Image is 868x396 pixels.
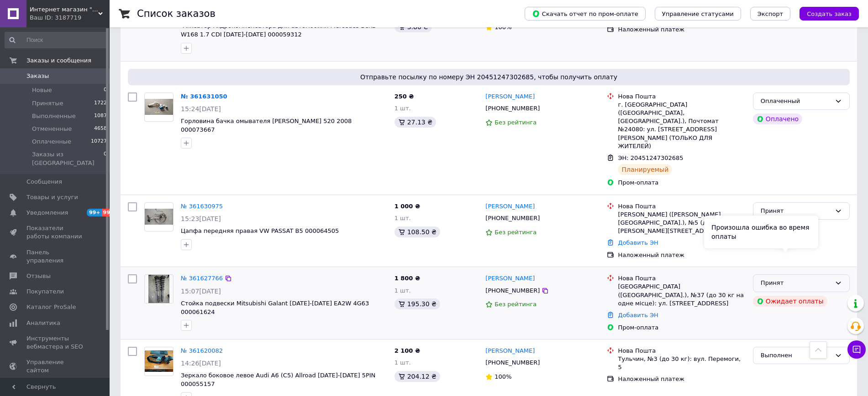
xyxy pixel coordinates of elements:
[494,373,511,380] span: 100%
[395,287,411,294] span: 1 шт.
[181,93,227,100] a: № 361631050
[181,275,223,282] a: № 361627766
[395,105,411,112] span: 1 шт.
[26,319,60,327] span: Аналитика
[485,347,535,355] a: [PERSON_NAME]
[395,298,440,309] div: 195.30 ₴
[655,7,741,21] button: Управление статусами
[618,93,745,101] div: Нова Пошта
[494,301,537,308] span: Без рейтинга
[618,375,745,383] div: Наложенный платеж
[494,119,537,126] span: Без рейтинга
[181,105,221,113] span: 15:24[DATE]
[753,113,802,124] div: Оплачено
[145,350,173,372] img: Фото товару
[26,303,76,311] span: Каталог ProSale
[807,10,852,17] span: Создать заказ
[750,7,790,21] button: Экспорт
[761,206,831,216] div: Принят
[145,99,173,115] img: Фото товару
[26,193,78,201] span: Товары и услуги
[26,248,84,265] span: Панель управления
[104,150,107,167] span: 0
[104,86,107,94] span: 0
[137,8,216,19] h1: Список заказов
[144,202,174,231] a: Фото товару
[485,202,535,211] a: [PERSON_NAME]
[395,117,436,128] div: 27.13 ₴
[618,179,745,187] div: Пром-оплата
[145,209,173,225] img: Фото товару
[395,371,440,382] div: 204.12 ₴
[618,347,745,355] div: Нова Пошта
[618,312,658,319] a: Добавить ЭН
[761,351,831,360] div: Выполнен
[494,24,511,31] span: 100%
[26,272,51,280] span: Отзывы
[32,112,76,120] span: Выполненные
[87,209,102,216] span: 99+
[618,274,745,283] div: Нова Пошта
[181,372,375,387] a: Зеркало боковое левое Audi A6 (C5) Allroad [DATE]-[DATE] 5PIN 000055157
[91,138,107,146] span: 10727
[26,224,84,241] span: Показатели работы компании
[181,360,221,367] span: 14:26[DATE]
[395,215,411,221] span: 1 шт.
[181,227,339,234] a: Цапфа передняя правая VW PASSAT B5 000064505
[26,358,84,375] span: Управление сайтом
[32,99,63,108] span: Принятые
[395,275,420,282] span: 1 800 ₴
[618,211,745,236] div: [PERSON_NAME] ([PERSON_NAME][GEOGRAPHIC_DATA].), №5 (до 30 кг): ул. [PERSON_NAME][STREET_ADDRESS]
[484,212,542,224] div: [PHONE_NUMBER]
[94,125,107,133] span: 4658
[618,202,745,211] div: Нова Пошта
[102,209,117,216] span: 99+
[144,347,174,376] a: Фото товару
[30,14,110,22] div: Ваш ID: 3187719
[181,215,221,222] span: 15:23[DATE]
[761,97,831,106] div: Оплаченный
[704,216,818,248] div: Произошла ошибка во время оплаты
[484,357,542,369] div: [PHONE_NUMBER]
[753,296,827,307] div: Ожидает оплаты
[395,226,440,237] div: 108.50 ₴
[525,7,646,21] button: Скачать отчет по пром-оплате
[790,10,859,17] a: Создать заказ
[662,10,734,17] span: Управление статусами
[181,300,369,315] a: Стойка подвески Mitsubishi Galant [DATE]-[DATE] EA2W 4G63 000061624
[761,278,831,288] div: Принят
[32,150,104,167] span: Заказы из [GEOGRAPHIC_DATA]
[32,138,71,146] span: Оплаченные
[618,251,745,259] div: Наложенный платеж
[618,26,745,34] div: Наложенный платеж
[148,275,170,303] img: Фото товару
[395,93,414,100] span: 250 ₴
[26,57,91,65] span: Заказы и сообщения
[32,125,72,133] span: Отмененные
[395,203,420,210] span: 1 000 ₴
[26,178,62,186] span: Сообщения
[181,118,352,133] a: Горловина бачка омывателя [PERSON_NAME] 520 2008 000073667
[5,32,108,48] input: Поиск
[618,154,683,161] span: ЭН: 20451247302685
[144,274,174,303] a: Фото товару
[26,209,68,217] span: Уведомления
[618,101,745,150] div: г. [GEOGRAPHIC_DATA] ([GEOGRAPHIC_DATA], [GEOGRAPHIC_DATA].), Почтомат №24080: ул. [STREET_ADDRES...
[395,347,420,354] span: 2 100 ₴
[181,288,221,295] span: 15:07[DATE]
[395,359,411,366] span: 1 шт.
[485,93,535,101] a: [PERSON_NAME]
[484,103,542,114] div: [PHONE_NUMBER]
[32,86,52,94] span: Новые
[532,10,638,18] span: Скачать отчет по пром-оплате
[847,340,866,359] button: Чат с покупателем
[181,203,223,210] a: № 361630975
[618,324,745,332] div: Пром-оплата
[618,283,745,308] div: [GEOGRAPHIC_DATA] ([GEOGRAPHIC_DATA].), №37 (до 30 кг на одне місце): ул. [STREET_ADDRESS]
[618,355,745,371] div: Тульчин, №3 (до 30 кг): вул. Перемоги, 5
[26,72,49,80] span: Заказы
